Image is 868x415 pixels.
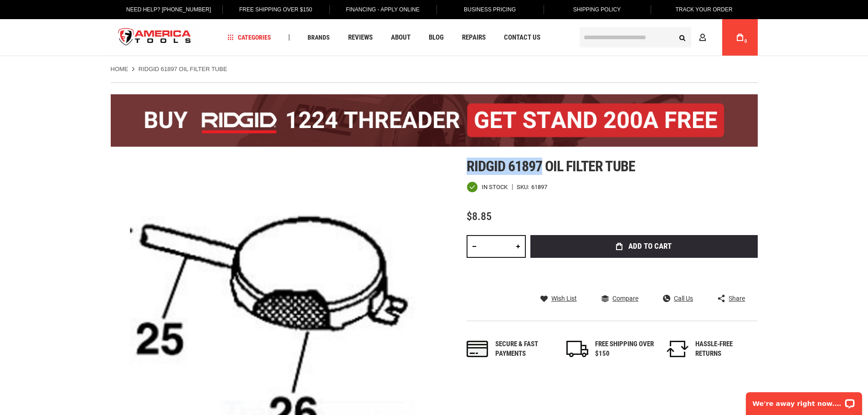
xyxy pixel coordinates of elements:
[425,31,448,44] a: Blog
[348,34,373,41] span: Reviews
[303,31,334,44] a: Brands
[663,294,693,302] a: Call Us
[674,29,691,46] button: Search
[223,31,275,44] a: Categories
[482,184,508,190] span: In stock
[500,31,544,44] a: Contact Us
[467,158,635,175] span: Ridgid 61897 oil filter tube
[458,31,490,44] a: Repairs
[111,94,758,147] img: BOGO: Buy the RIDGID® 1224 Threader (26092), get the 92467 200A Stand FREE!
[529,261,760,287] iframe: Secure express checkout frame
[540,294,577,302] a: Wish List
[467,210,492,223] span: $8.85
[573,6,621,13] span: Shipping Policy
[308,34,330,41] span: Brands
[504,34,540,41] span: Contact Us
[391,34,411,41] span: About
[729,295,745,302] span: Share
[695,339,755,359] div: HASSLE-FREE RETURNS
[667,341,688,357] img: returns
[462,34,486,41] span: Repairs
[111,20,199,55] a: store logo
[517,184,531,190] strong: SKU
[628,242,672,250] span: Add to Cart
[429,34,444,41] span: Blog
[467,181,508,193] div: Availability
[111,20,199,55] img: America Tools
[387,31,415,44] a: About
[467,341,488,357] img: payments
[740,386,868,415] iframe: LiveChat chat widget
[612,295,638,302] span: Compare
[227,34,271,41] span: Categories
[531,184,547,190] div: 61897
[745,39,747,44] span: 0
[731,19,749,56] a: 0
[111,65,128,73] a: Home
[530,235,758,258] button: Add to Cart
[551,295,577,302] span: Wish List
[139,66,227,72] strong: RIDGID 61897 OIL FILTER TUBE
[344,31,377,44] a: Reviews
[595,339,654,359] div: FREE SHIPPING OVER $150
[674,295,693,302] span: Call Us
[495,339,555,359] div: Secure & fast payments
[601,294,638,302] a: Compare
[566,341,588,357] img: shipping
